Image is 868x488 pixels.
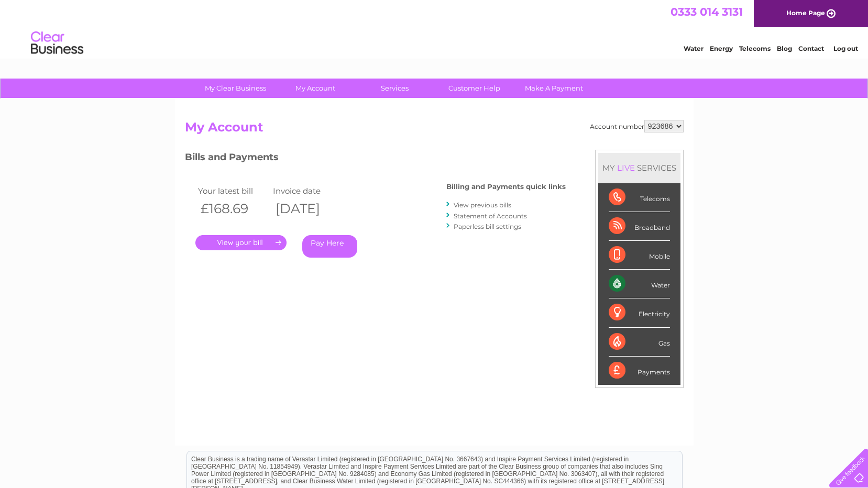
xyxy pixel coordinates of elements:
a: Contact [798,45,824,52]
a: Telecoms [739,45,771,52]
div: Broadband [609,212,670,241]
div: Gas [609,328,670,357]
th: [DATE] [270,198,346,219]
a: 0333 014 3131 [671,5,743,18]
img: logo.png [30,27,84,59]
div: Payments [609,357,670,385]
a: Services [351,79,438,98]
td: Your latest bill [195,184,271,198]
div: Telecoms [609,183,670,212]
a: My Clear Business [192,79,279,98]
div: Mobile [609,241,670,270]
a: My Account [272,79,358,98]
h2: My Account [185,120,684,140]
h4: Billing and Payments quick links [446,183,566,191]
td: Invoice date [270,184,346,198]
a: . [195,235,287,250]
a: Statement of Accounts [454,212,527,220]
th: £168.69 [195,198,271,219]
a: Customer Help [431,79,518,98]
h3: Bills and Payments [185,150,566,168]
div: Electricity [609,298,670,327]
a: Log out [833,45,858,52]
a: Make A Payment [511,79,597,98]
div: Clear Business is a trading name of Verastar Limited (registered in [GEOGRAPHIC_DATA] No. 3667643... [187,6,682,51]
a: Pay Here [302,235,357,258]
a: Water [684,45,704,52]
a: View previous bills [454,201,511,209]
a: Paperless bill settings [454,223,521,230]
div: Water [609,270,670,298]
div: LIVE [615,163,637,173]
div: Account number [590,120,684,132]
a: Blog [777,45,792,52]
div: MY SERVICES [598,153,680,183]
a: Energy [710,45,733,52]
